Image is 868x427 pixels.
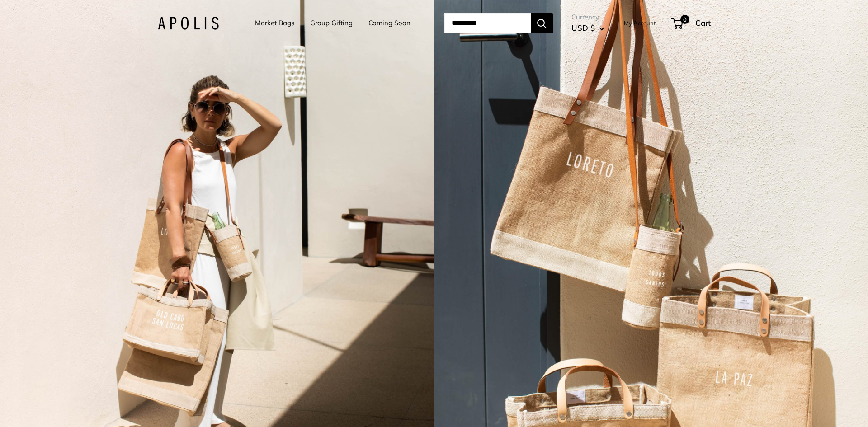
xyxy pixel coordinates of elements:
[368,17,410,29] a: Coming Soon
[255,17,294,29] a: Market Bags
[444,13,531,33] input: Search...
[624,18,656,28] a: My Account
[571,23,595,33] span: USD $
[158,17,219,30] img: Apolis
[695,18,711,28] span: Cart
[310,17,353,29] a: Group Gifting
[531,13,553,33] button: Search
[672,16,711,30] a: 0 Cart
[571,21,604,35] button: USD $
[680,15,689,24] span: 0
[571,11,604,23] span: Currency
